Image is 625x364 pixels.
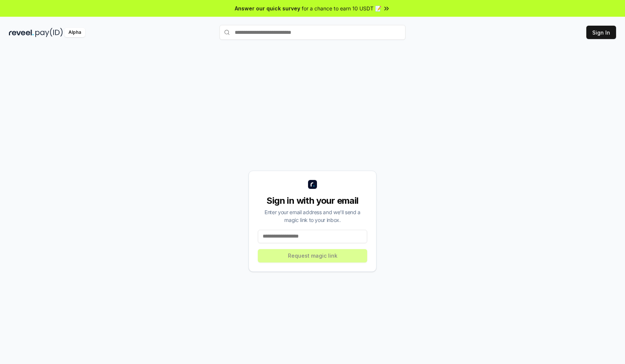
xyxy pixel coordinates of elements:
[64,28,85,37] div: Alpha
[235,4,300,12] span: Answer our quick survey
[302,4,381,12] span: for a chance to earn 10 USDT 📝
[9,28,34,37] img: reveel_dark
[586,26,616,39] button: Sign In
[35,28,63,37] img: pay_id
[258,208,367,224] div: Enter your email address and we’ll send a magic link to your inbox.
[258,195,367,207] div: Sign in with your email
[308,180,317,189] img: logo_small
